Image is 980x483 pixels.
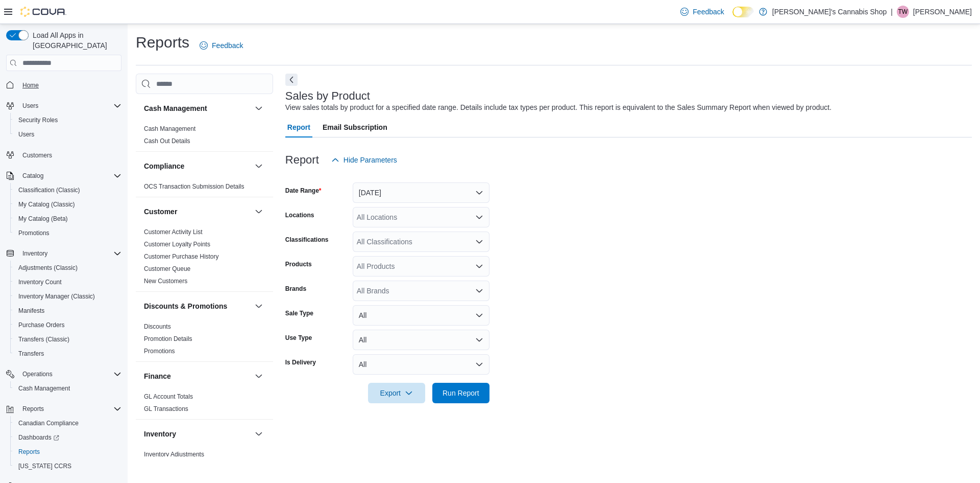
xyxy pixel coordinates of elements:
button: Compliance [253,160,265,172]
span: Users [14,128,121,141]
span: Catalog [18,170,121,182]
button: Customers [2,148,126,163]
a: Dashboards [14,431,63,444]
span: Reports [22,405,44,413]
span: Purchase Orders [14,319,121,331]
img: Cova [20,7,66,17]
span: Manifests [14,305,121,317]
a: Feedback [195,35,247,56]
span: GL Account Totals [144,393,193,401]
h3: Finance [144,371,171,381]
button: All [353,354,489,375]
a: Feedback [676,2,728,22]
button: Open list of options [475,238,483,246]
span: Load All Apps in [GEOGRAPHIC_DATA] [29,30,121,51]
button: Inventory [253,428,265,440]
a: Dashboards [10,430,126,445]
label: Products [285,260,312,268]
button: Cash Management [253,102,265,114]
button: Operations [18,368,57,380]
button: Purchase Orders [10,318,126,332]
button: [US_STATE] CCRS [10,459,126,473]
a: Purchase Orders [14,319,69,331]
button: Operations [2,367,126,381]
button: My Catalog (Classic) [10,197,126,212]
h3: Report [285,154,319,166]
span: My Catalog (Beta) [14,213,121,225]
span: Canadian Compliance [14,417,121,429]
button: Catalog [18,170,47,182]
span: Users [22,102,38,110]
label: Use Type [285,334,312,342]
span: Adjustments (Classic) [14,262,121,274]
a: Users [14,128,38,141]
button: Transfers (Classic) [10,332,126,347]
button: Users [10,127,126,142]
button: Inventory [18,247,52,260]
span: Hide Parameters [344,155,397,165]
button: Customer [144,206,251,217]
span: Users [18,100,121,112]
button: Transfers [10,347,126,361]
span: Promotions [14,227,121,239]
button: Security Roles [10,113,126,127]
span: Feedback [212,40,243,51]
button: Finance [144,371,251,381]
span: Reports [14,446,121,458]
span: Dark Mode [732,17,733,18]
span: Customer Queue [144,265,190,273]
button: Open list of options [475,213,483,221]
span: TW [898,6,908,18]
span: Promotions [144,347,175,355]
span: Transfers [14,348,121,360]
h3: Sales by Product [285,90,370,102]
button: All [353,330,489,350]
span: Cash Management [14,382,121,395]
button: Manifests [10,304,126,318]
span: Dashboards [14,431,121,444]
button: My Catalog (Beta) [10,212,126,226]
span: Discounts [144,323,171,331]
button: Catalog [2,169,126,183]
div: Finance [136,390,273,419]
span: Reports [18,403,121,415]
a: Cash Out Details [144,137,190,145]
div: Discounts & Promotions [136,320,273,361]
a: Promotion Details [144,335,192,342]
button: Finance [253,370,265,382]
span: My Catalog (Classic) [14,198,121,211]
span: Operations [22,370,53,378]
div: Compliance [136,180,273,197]
span: Washington CCRS [14,460,121,472]
a: Customer Purchase History [144,253,219,260]
span: Run Report [443,388,479,398]
span: Promotions [18,229,50,237]
span: Transfers (Classic) [14,333,121,346]
button: Inventory Count [10,275,126,289]
a: My Catalog (Classic) [14,198,79,211]
span: Customers [22,151,52,159]
span: Classification (Classic) [18,186,80,194]
button: Cash Management [144,103,251,113]
a: Security Roles [14,114,62,126]
a: OCS Transaction Submission Details [144,183,244,190]
label: Is Delivery [285,358,316,366]
button: Run Report [432,383,489,403]
span: Inventory Count [14,276,121,288]
button: Cash Management [10,381,126,396]
span: Customer Purchase History [144,252,219,261]
span: Customer Loyalty Points [144,240,210,248]
a: Adjustments (Classic) [14,262,82,274]
p: | [891,6,893,18]
button: Inventory Manager (Classic) [10,289,126,304]
div: Taylor Willson [897,6,909,18]
input: Dark Mode [732,7,754,17]
span: Cash Out Details [144,137,190,145]
h3: Customer [144,206,177,217]
span: New Customers [144,277,187,285]
span: Cash Management [144,125,195,133]
a: [US_STATE] CCRS [14,460,76,472]
span: Customers [18,149,121,162]
button: [DATE] [353,182,489,203]
button: Discounts & Promotions [144,301,251,311]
